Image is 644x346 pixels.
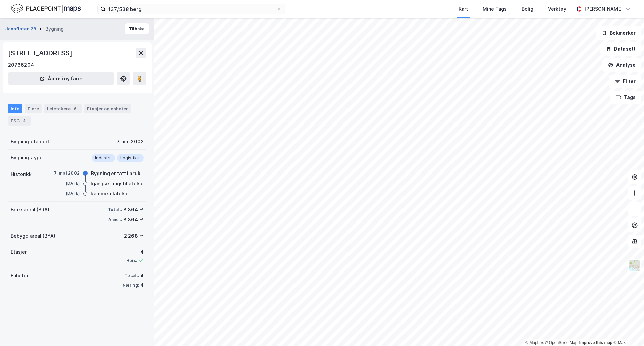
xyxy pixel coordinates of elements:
[548,5,566,13] div: Verktøy
[609,75,641,88] button: Filter
[11,206,49,214] div: Bruksareal (BRA)
[596,26,641,40] button: Bokmerker
[8,48,74,58] div: [STREET_ADDRESS]
[579,340,612,345] a: Improve this map
[11,3,81,15] img: logo.f888ab2527a4732fd821a326f86c7f29.svg
[124,232,144,240] div: 2 268 ㎡
[123,283,139,288] div: Næring:
[108,217,122,223] div: Annet:
[108,207,122,212] div: Totalt:
[25,104,42,113] div: Eiere
[600,42,641,56] button: Datasett
[91,169,140,178] div: Bygning er tatt i bruk
[125,23,149,34] button: Tilbake
[91,180,144,188] div: Igangsettingstillatelse
[87,106,128,112] div: Etasjer og enheter
[610,314,644,346] iframe: Chat Widget
[602,58,641,72] button: Analyse
[140,271,144,280] div: 4
[11,232,55,240] div: Bebygd areal (BYA)
[21,117,28,124] div: 4
[584,5,623,13] div: [PERSON_NAME]
[545,340,578,345] a: OpenStreetMap
[459,5,468,13] div: Kart
[8,104,22,113] div: Info
[126,248,144,256] div: 4
[8,72,114,85] button: Åpne i ny fane
[8,116,31,126] div: ESG
[45,25,64,33] div: Bygning
[11,154,43,162] div: Bygningstype
[522,5,533,13] div: Bolig
[117,138,144,146] div: 7. mai 2002
[123,216,144,224] div: 8 364 ㎡
[125,273,139,278] div: Totalt:
[8,61,34,69] div: 20766204
[11,170,32,178] div: Historikk
[11,138,49,146] div: Bygning etablert
[140,281,144,289] div: 4
[123,206,144,214] div: 8 364 ㎡
[5,26,38,32] button: Janaflaten 28
[11,248,27,256] div: Etasjer
[610,314,644,346] div: Kontrollprogram for chat
[11,271,29,280] div: Enheter
[525,340,544,345] a: Mapbox
[91,190,129,198] div: Rammetillatelse
[53,190,80,196] div: [DATE]
[72,105,79,112] div: 6
[44,104,82,113] div: Leietakere
[106,4,277,14] input: Søk på adresse, matrikkel, gårdeiere, leietakere eller personer
[53,180,80,186] div: [DATE]
[126,258,137,263] div: Heis:
[53,170,80,176] div: 7. mai 2002
[628,259,641,272] img: Z
[483,5,507,13] div: Mine Tags
[610,91,641,104] button: Tags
